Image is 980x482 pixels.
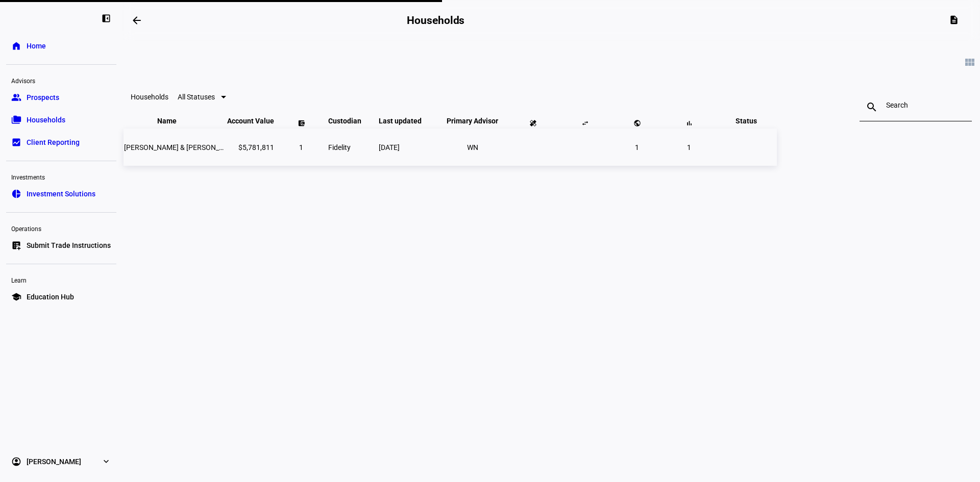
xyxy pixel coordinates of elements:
[886,101,945,109] input: Search
[687,143,691,151] span: 1
[101,456,111,467] eth-mat-symbol: expand_more
[27,240,111,250] span: Submit Trade Instructions
[379,117,437,125] span: Last updated
[635,143,639,151] span: 1
[6,36,116,56] a: homeHome
[439,117,506,125] span: Primary Advisor
[11,189,21,199] eth-mat-symbol: pie_chart
[6,272,116,287] div: Learn
[407,14,464,27] h2: Households
[328,117,377,125] span: Custodian
[860,101,884,113] mat-icon: search
[11,137,21,147] eth-mat-symbol: bid_landscape
[27,92,59,103] span: Prospects
[157,117,192,125] span: Name
[131,93,168,101] eth-data-table-title: Households
[27,41,46,51] span: Home
[11,41,21,51] eth-mat-symbol: home
[6,110,116,130] a: folder_copyHouseholds
[964,56,976,68] mat-icon: view_module
[6,184,116,204] a: pie_chartInvestment Solutions
[379,143,400,151] span: [DATE]
[11,456,21,467] eth-mat-symbol: account_circle
[6,87,116,108] a: groupProspects
[131,14,143,27] mat-icon: arrow_backwards
[27,137,80,147] span: Client Reporting
[11,240,21,250] eth-mat-symbol: list_alt_add
[227,129,275,166] td: $5,781,811
[27,292,74,302] span: Education Hub
[949,15,959,25] mat-icon: description
[6,169,116,184] div: Investments
[299,143,303,151] span: 1
[27,189,95,199] span: Investment Solutions
[728,117,765,125] span: Status
[227,117,274,125] span: Account Value
[27,115,65,125] span: Households
[328,143,351,151] span: Fidelity
[11,115,21,125] eth-mat-symbol: folder_copy
[6,73,116,87] div: Advisors
[11,292,21,302] eth-mat-symbol: school
[27,456,81,467] span: [PERSON_NAME]
[6,132,116,153] a: bid_landscapeClient Reporting
[463,138,482,157] li: WN
[124,143,241,151] span: Serenity Carr & Joseph Carr
[11,92,21,103] eth-mat-symbol: group
[6,221,116,235] div: Operations
[178,93,215,101] span: All Statuses
[101,13,111,23] eth-mat-symbol: left_panel_close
